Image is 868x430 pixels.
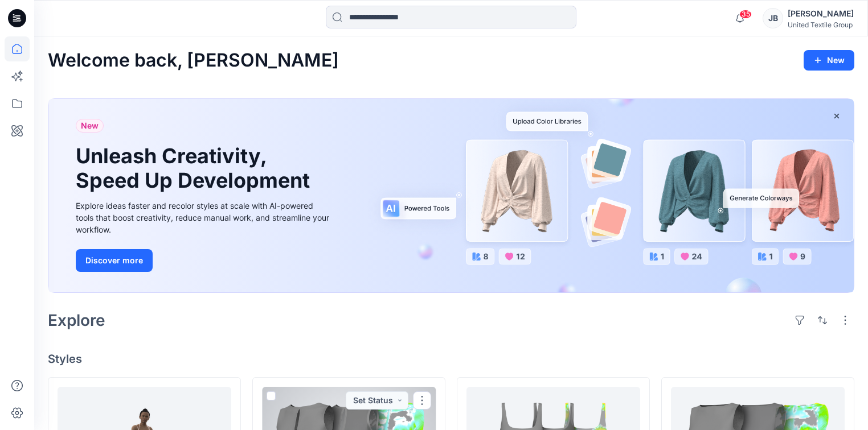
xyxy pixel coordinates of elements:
h4: Styles [48,352,854,366]
h2: Explore [48,311,105,329]
div: United Textile Group [788,20,854,29]
a: Discover more [76,249,332,272]
h1: Unleash Creativity, Speed Up Development [76,144,315,193]
div: Explore ideas faster and recolor styles at scale with AI-powered tools that boost creativity, red... [76,200,332,235]
span: 35 [739,10,752,19]
div: [PERSON_NAME] [788,7,854,20]
button: Discover more [76,249,153,272]
h2: Welcome back, [PERSON_NAME] [48,50,339,71]
button: New [804,50,854,71]
div: JB [763,8,783,28]
span: New [81,119,99,133]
